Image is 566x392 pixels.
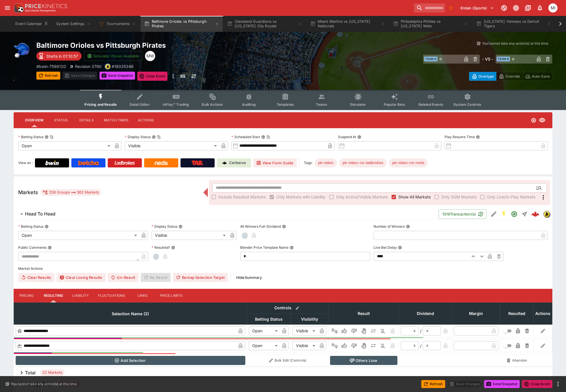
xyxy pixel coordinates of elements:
[14,41,32,59] img: baseball.png
[330,341,339,350] button: Not Set
[349,341,358,350] button: Lose
[108,273,138,282] span: Un-Result
[497,57,510,61] span: Team B
[249,341,280,350] div: Open
[45,135,49,139] button: Betting StatusCopy To Clipboard
[446,3,455,13] button: No Bookmarks
[511,3,521,13] button: Toggle light/dark mode
[295,316,324,323] span: Visibility
[484,380,520,388] button: Send Snapshot
[369,326,378,335] button: Push
[339,158,387,167] div: Betting Target: cerberus
[522,380,552,388] button: Close Event
[224,16,306,32] button: Cleveland Guardians vs [US_STATE] City Royals
[152,224,177,229] p: Display Status
[469,72,552,81] div: Start From
[293,326,317,335] div: Visible
[152,231,228,240] div: Visible
[18,245,47,250] p: Public Comments
[18,158,33,167] label: View on :
[531,117,536,123] svg: Open
[18,141,112,150] div: Open
[482,56,493,62] h6: - VS -
[469,72,496,81] button: Overtype
[240,245,289,250] p: Blender Price Template Name
[316,102,327,107] span: Teams
[125,141,219,150] div: Visible
[114,161,135,165] img: Ladbrokes
[418,102,443,107] span: Related Events
[171,246,175,250] button: Resulted?
[336,194,388,200] span: Only Active/Visible Markets
[53,16,94,32] button: System Settings
[304,158,312,167] label: Tags:
[489,209,499,219] button: Edit Detail
[173,273,228,282] button: Remap Selection Target
[482,41,549,46] p: You cannot take any action(s) at this time.
[530,208,541,220] a: 8c43b702-f916-4417-9835-4d4d2cc1a235
[535,3,545,13] button: Notifications
[43,189,99,196] div: 258 Groups 362 Markets
[398,246,402,250] button: Live Bet Delay
[18,273,54,282] button: Clear Results
[539,117,546,124] svg: Visible
[544,211,550,217] img: bwin
[74,113,99,127] button: Details
[16,356,245,365] button: Add Selection
[478,73,494,79] p: Overtype
[547,2,559,14] button: michael.wilczynski
[349,326,358,335] button: Lose
[20,113,48,127] button: Overview
[453,102,481,107] span: System Controls
[75,63,101,69] p: Revision 3790
[457,3,497,13] button: Select Tenant
[277,102,294,107] span: Templates
[25,4,67,8] img: PriceKinetics
[511,211,518,217] svg: Open
[420,343,422,349] div: /
[531,210,539,218] div: 8c43b702-f916-4417-9835-4d4d2cc1a235
[487,194,535,200] span: Only Live/In-Play Markets
[328,302,399,324] th: Result
[338,134,356,139] p: Suspend At
[359,341,368,350] button: Void
[84,51,143,61] button: Simulator Prices Available
[231,134,260,139] p: Scheduled Start
[152,245,170,250] p: Resulted?
[141,16,223,32] button: Baltimore Orioles vs Pittsburgh Pirates
[218,194,266,200] span: Include Resulted Markets
[99,72,135,80] button: Send Snapshot
[330,356,397,365] button: Others Lose
[505,73,520,79] p: Override
[68,289,93,302] button: Liability
[534,302,552,324] th: Actions
[420,328,422,334] div: /
[39,289,68,302] button: Resulting
[105,64,110,69] img: bwin.png
[25,211,55,217] h6: Head To Head
[249,356,327,365] button: Bulk Edit (Controls)
[473,16,555,32] button: [US_STATE] Yankees vs Detroit Tigers
[532,73,550,79] p: Auto-Save
[249,316,289,323] span: Betting Status
[163,102,189,107] span: InPlay™ Trading
[242,102,256,107] span: Auditing
[414,3,445,13] input: search
[441,194,476,200] span: Only SGM Markets
[105,64,111,69] div: bwin
[282,225,286,229] button: All Winners Full-Dividend
[18,189,38,196] h5: Markets
[18,264,548,273] label: Market Actions
[406,225,410,229] button: Number of Winners
[40,370,65,376] span: 23 Markets
[276,194,325,200] span: Only Markets with Liability
[240,224,281,229] p: All Winners Full-Dividend
[80,90,486,110] div: Event type filters
[523,72,552,81] button: Auto-Save
[145,51,155,61] div: Michael Wilczynski
[141,273,171,282] span: Re-Result
[500,302,534,324] th: Resulted
[157,135,161,139] button: Copy To Clipboard
[399,302,452,324] th: Dividend
[222,161,227,165] img: Cerberus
